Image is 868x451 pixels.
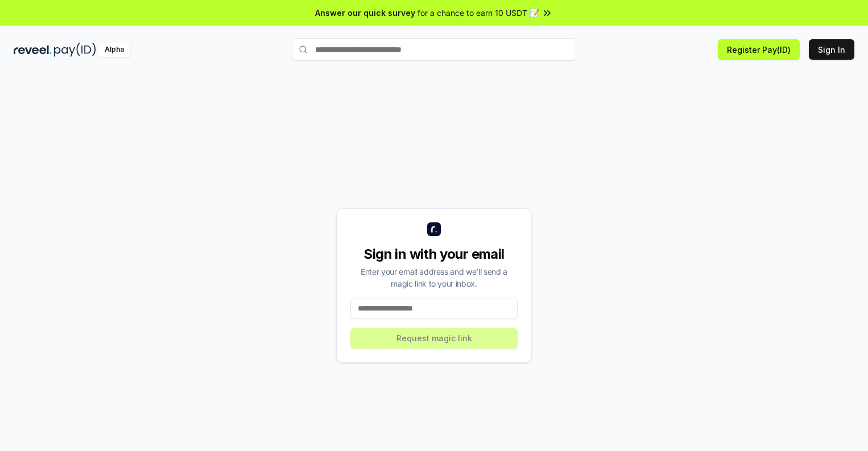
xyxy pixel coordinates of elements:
div: Sign in with your email [350,245,518,263]
img: reveel_dark [14,43,52,57]
button: Register Pay(ID) [718,39,800,60]
div: Alpha [98,43,130,57]
span: for a chance to earn 10 USDT 📝 [418,7,539,19]
img: logo_small [427,222,441,236]
div: Enter your email address and we’ll send a magic link to your inbox. [350,266,518,289]
span: Answer our quick survey [315,7,415,19]
button: Sign In [809,39,854,60]
img: pay_id [54,43,96,57]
